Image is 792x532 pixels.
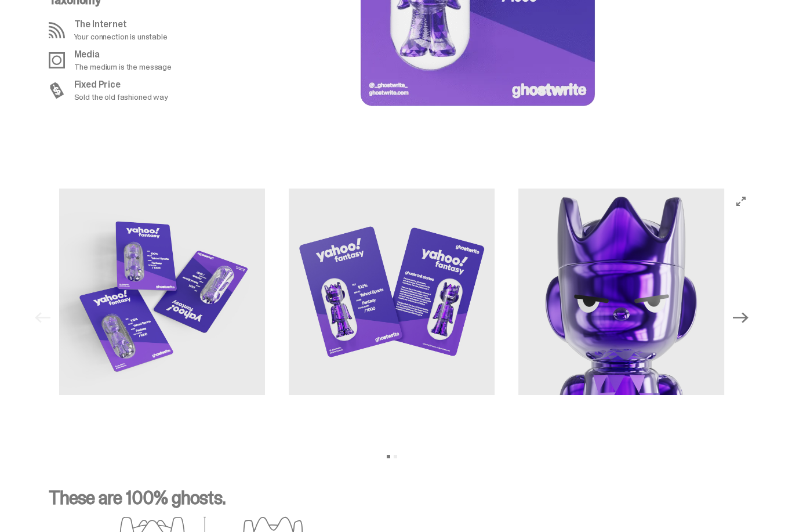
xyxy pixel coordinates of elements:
[74,80,168,89] p: Fixed Price
[289,189,495,395] img: Yahoo-MG-2.png
[74,93,168,101] p: Sold the old fashioned way
[387,455,390,458] button: View slide 1
[74,32,168,41] p: Your connection is unstable
[74,63,172,71] p: The medium is the message
[394,455,397,458] button: View slide 2
[74,50,172,59] p: Media
[49,488,735,516] p: These are 100% ghosts.
[728,305,754,330] button: Next
[74,20,168,29] p: The Internet
[59,189,266,395] img: Yahoo-MG-1.png
[734,194,748,208] button: View full-screen
[518,189,725,395] img: Yahoo-MG-3.png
